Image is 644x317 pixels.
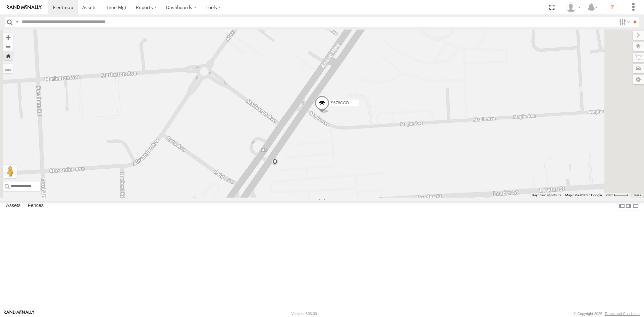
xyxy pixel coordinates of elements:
label: Fences [24,201,47,211]
label: Dock Summary Table to the Right [625,201,632,211]
button: Zoom in [3,33,13,42]
span: 20 m [606,193,613,197]
div: Version: 306.00 [291,312,317,316]
label: Measure [3,64,13,73]
button: Drag Pegman onto the map to open Street View [3,165,17,178]
span: Map data ©2025 Google [565,193,602,197]
img: rand-logo.svg [7,5,42,10]
label: Search Filter Options [616,17,631,27]
label: Assets [3,201,24,211]
div: Peter Lu [563,2,583,12]
label: Search Query [14,17,19,27]
label: Map Settings [633,75,644,84]
a: Terms and Conditions [605,312,640,316]
a: Terms (opens in new tab) [634,194,641,197]
a: Visit our Website [4,310,35,317]
label: Dock Summary Table to the Left [619,201,625,211]
i: ? [607,2,618,13]
button: Zoom Home [3,51,13,60]
div: © Copyright 2025 - [574,312,640,316]
button: Zoom out [3,42,13,51]
button: Map Scale: 20 m per 41 pixels [604,193,631,198]
label: Hide Summary Table [632,201,639,211]
button: Keyboard shortcuts [532,193,561,198]
span: S678CGD - Fridge It Sprinter [331,101,383,105]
